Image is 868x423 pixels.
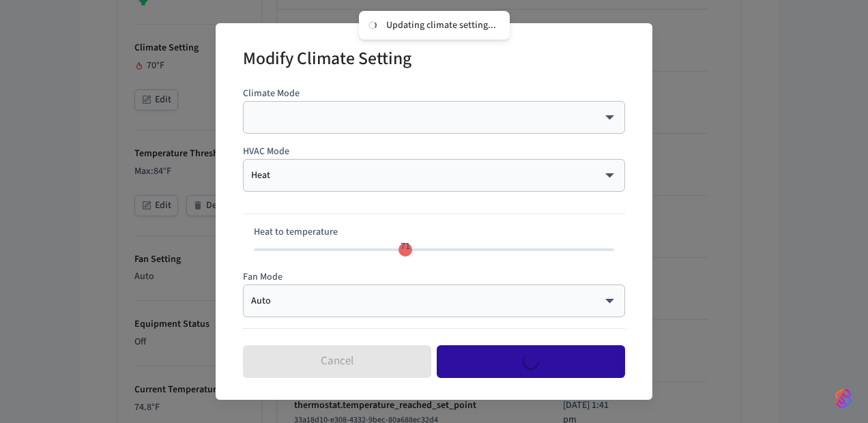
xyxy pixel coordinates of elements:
[251,169,617,182] div: Heat
[243,145,625,159] p: HVAC Mode
[835,388,852,409] img: SeamLogoGradient.69752ec5.svg
[243,40,411,81] h2: Modify Climate Setting
[243,87,625,101] p: Climate Mode
[243,270,625,285] p: Fan Mode
[386,19,496,31] div: Updating climate setting...
[401,239,410,253] span: 71
[251,294,617,308] div: Auto
[254,225,614,239] p: Heat to temperature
